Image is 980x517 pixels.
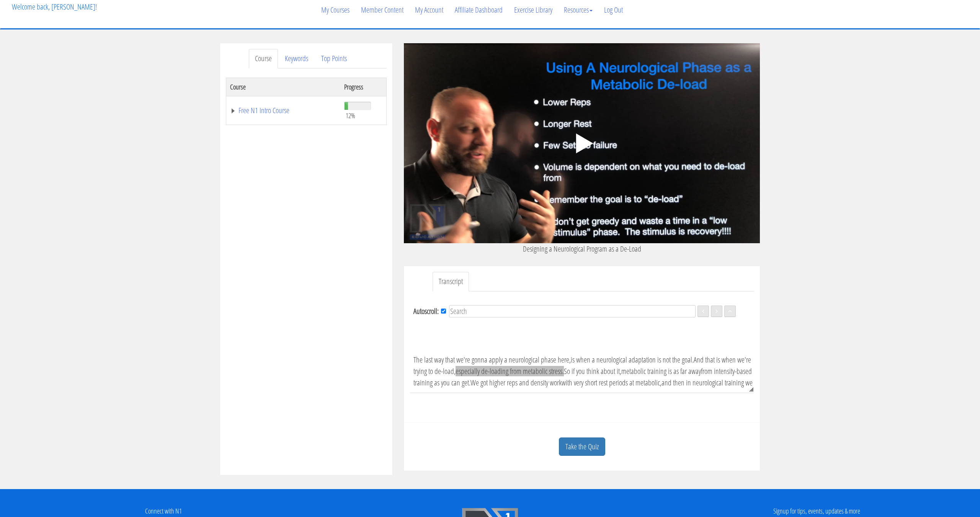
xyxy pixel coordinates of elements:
a: Transcript [433,272,469,291]
span: metabolic training is as far away [621,366,701,376]
span: And that is when we're trying to de-load, [413,354,751,376]
a: Course [249,49,278,68]
a: Take the Quiz [559,437,605,456]
p: Designing a Neurological Program as a De-Load [404,243,760,255]
a: Keywords [279,49,314,68]
v: The last way that we're gonna apply [413,354,503,365]
input: Search [449,305,696,317]
a: Top Points [315,49,353,68]
a: Free N1 Intro Course [230,107,336,114]
span: with very short rest periods at metabolic, [562,377,661,388]
span: a neurological phase here, [504,354,571,365]
span: especially de-loading from metabolic stress. [456,366,564,376]
span: from intensity-based training as you can get. [413,366,752,388]
span: 12% [346,111,355,120]
span: We got higher reps and density work [470,377,562,388]
h4: Connect with N1 [6,507,321,515]
th: Progress [340,78,386,96]
th: Course [226,78,341,96]
span: is when a neurological adaptation is not the goal. [571,354,694,365]
span: So if you think about it, [564,366,621,376]
h4: Signup for tips, events, updates & more [659,507,974,515]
